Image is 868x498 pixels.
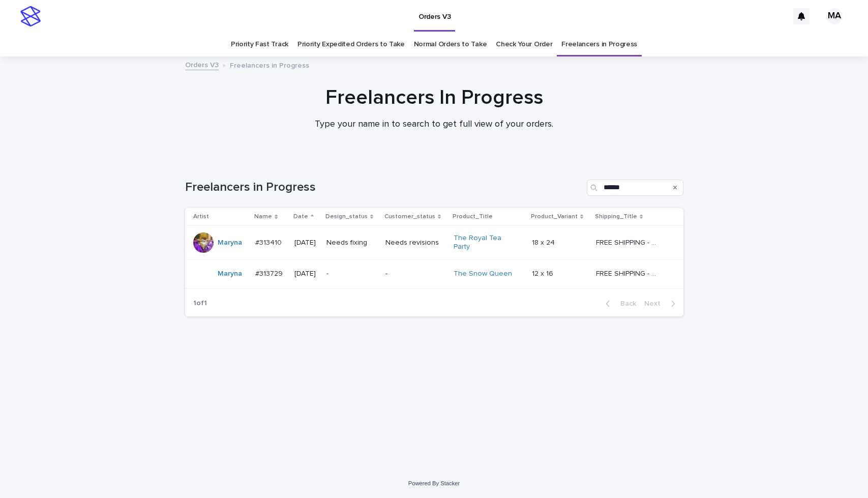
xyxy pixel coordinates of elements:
p: Type your name in to search to get full view of your orders. [231,119,638,130]
a: Priority Fast Track [231,33,288,56]
a: Powered By Stacker [408,480,460,486]
input: Search [587,180,683,196]
a: The Snow Queen [454,270,512,278]
a: Maryna [218,270,242,278]
img: stacker-logo-s-only.png [20,6,41,26]
p: Customer_status [384,211,435,222]
h1: Freelancers In Progress [185,85,683,110]
span: Back [614,300,636,307]
button: Next [640,299,683,308]
p: - [326,270,377,278]
p: Design_status [325,211,368,222]
p: Needs revisions [385,239,445,247]
a: Check Your Order [496,33,552,56]
p: 18 x 24 [532,237,557,247]
a: Orders V3 [185,58,219,70]
div: MA [826,8,843,24]
a: Freelancers in Progress [561,33,637,56]
p: [DATE] [294,270,318,278]
p: Needs fixing [326,239,377,247]
h1: Freelancers in Progress [185,180,583,195]
a: Maryna [218,239,242,247]
p: FREE SHIPPING - preview in 1-2 business days, after your approval delivery will take 5-10 b.d. [596,237,662,247]
a: The Royal Tea Party [454,234,517,251]
a: Normal Orders to Take [414,33,487,56]
p: #313729 [255,268,285,278]
p: Artist [193,211,209,222]
tr: Maryna #313410#313410 [DATE]Needs fixingNeeds revisionsThe Royal Tea Party 18 x 2418 x 24 FREE SH... [185,226,683,260]
a: Priority Expedited Orders to Take [297,33,405,56]
tr: Maryna #313729#313729 [DATE]--The Snow Queen 12 x 1612 x 16 FREE SHIPPING - preview in 1-2 busine... [185,259,683,288]
p: #313410 [255,237,284,247]
p: Date [293,211,308,222]
p: Freelancers in Progress [230,59,309,70]
p: Product_Title [453,211,493,222]
p: FREE SHIPPING - preview in 1-2 business days, after your approval delivery will take 5-10 b.d. [596,268,662,278]
p: Shipping_Title [595,211,637,222]
button: Back [597,299,640,308]
p: 12 x 16 [532,268,555,278]
span: Next [644,300,667,307]
p: [DATE] [294,239,318,247]
p: - [385,270,445,278]
p: 1 of 1 [185,291,215,316]
p: Name [254,211,272,222]
p: Product_Variant [531,211,578,222]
